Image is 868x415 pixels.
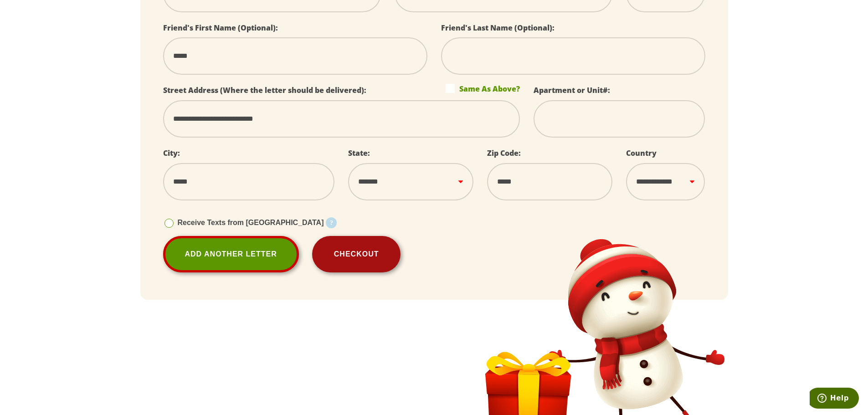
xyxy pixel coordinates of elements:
[487,148,521,158] label: Zip Code:
[312,236,401,272] button: Checkout
[348,148,370,158] label: State:
[446,84,520,93] label: Same As Above?
[163,148,180,158] label: City:
[163,236,299,272] a: Add Another Letter
[163,85,366,95] label: Street Address (Where the letter should be delivered):
[163,23,278,33] label: Friend's First Name (Optional):
[178,219,324,226] span: Receive Texts from [GEOGRAPHIC_DATA]
[441,23,555,33] label: Friend's Last Name (Optional):
[534,85,610,95] label: Apartment or Unit#:
[810,388,859,410] iframe: Opens a widget where you can find more information
[626,148,657,158] label: Country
